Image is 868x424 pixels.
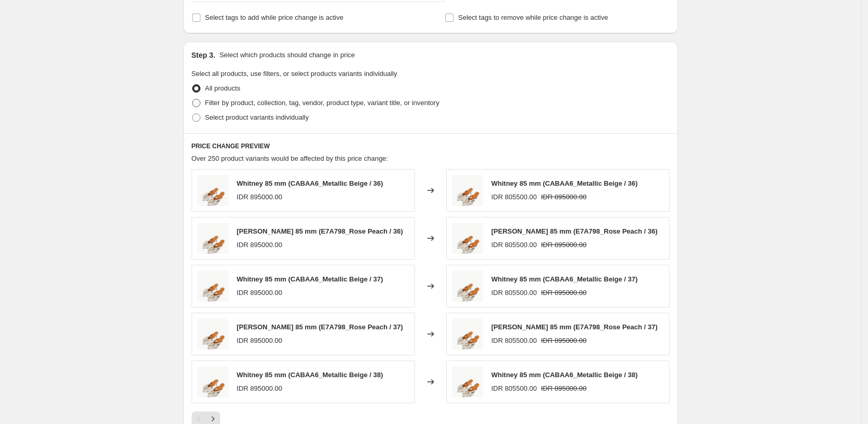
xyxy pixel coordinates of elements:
h2: Step 3. [192,50,216,60]
span: Select all products, use filters, or select products variants individually [192,70,397,78]
strike: IDR 895000.00 [541,383,586,394]
div: IDR 895000.00 [237,383,282,394]
span: Whitney 85 mm (CABAA6_Metallic Beige / 36) [237,179,383,187]
div: IDR 805500.00 [492,383,537,394]
img: WHITNEYBEIGE1_80x.jpg [197,223,229,254]
span: Select tags to remove while price change is active [458,14,608,21]
img: WHITNEYBEIGE1_80x.jpg [197,175,229,206]
img: WHITNEYBEIGE1_80x.jpg [197,366,229,397]
img: WHITNEYBEIGE1_80x.jpg [197,271,229,302]
span: Select product variants individually [205,113,309,121]
img: WHITNEYBEIGE1_80x.jpg [452,175,483,206]
span: Whitney 85 mm (CABAA6_Metallic Beige / 36) [492,179,638,187]
span: [PERSON_NAME] 85 mm (E7A798_Rose Peach / 36) [237,227,403,235]
div: IDR 805500.00 [492,288,537,298]
span: Over 250 product variants would be affected by this price change: [192,155,388,162]
img: WHITNEYBEIGE1_80x.jpg [452,271,483,302]
img: WHITNEYBEIGE1_80x.jpg [452,223,483,254]
span: Whitney 85 mm (CABAA6_Metallic Beige / 37) [492,275,638,283]
img: WHITNEYBEIGE1_80x.jpg [452,366,483,397]
span: [PERSON_NAME] 85 mm (E7A798_Rose Peach / 37) [237,323,403,331]
h6: PRICE CHANGE PREVIEW [192,142,670,150]
span: All products [205,84,241,92]
div: IDR 895000.00 [237,192,282,202]
span: Whitney 85 mm (CABAA6_Metallic Beige / 38) [492,371,638,379]
div: IDR 805500.00 [492,240,537,250]
img: WHITNEYBEIGE1_80x.jpg [197,318,229,350]
span: Select tags to add while price change is active [205,14,344,21]
span: Filter by product, collection, tag, vendor, product type, variant title, or inventory [205,99,439,107]
div: IDR 895000.00 [237,288,282,298]
span: Whitney 85 mm (CABAA6_Metallic Beige / 37) [237,275,383,283]
p: Select which products should change in price [219,50,355,60]
div: IDR 805500.00 [492,192,537,202]
div: IDR 895000.00 [237,336,282,346]
img: WHITNEYBEIGE1_80x.jpg [452,318,483,350]
span: [PERSON_NAME] 85 mm (E7A798_Rose Peach / 37) [492,323,658,331]
strike: IDR 895000.00 [541,336,586,346]
div: IDR 895000.00 [237,240,282,250]
span: [PERSON_NAME] 85 mm (E7A798_Rose Peach / 36) [492,227,658,235]
strike: IDR 895000.00 [541,288,586,298]
strike: IDR 895000.00 [541,192,586,202]
span: Whitney 85 mm (CABAA6_Metallic Beige / 38) [237,371,383,379]
div: IDR 805500.00 [492,336,537,346]
strike: IDR 895000.00 [541,240,586,250]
